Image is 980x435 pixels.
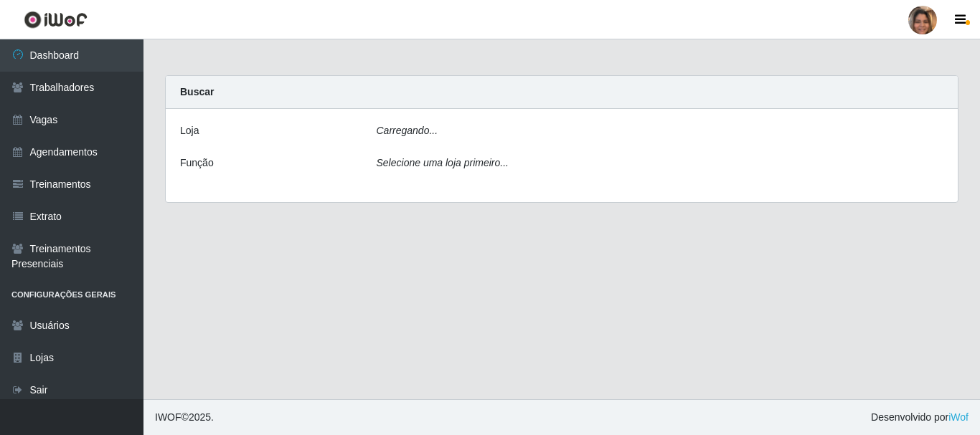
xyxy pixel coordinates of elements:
span: IWOF [155,411,182,423]
span: © 2025 . [155,410,214,425]
img: CoreUI Logo [24,11,88,29]
strong: Buscar [180,86,214,97]
label: Loja [180,123,199,138]
span: Desenvolvido por [871,410,969,425]
i: Selecione uma loja primeiro... [377,157,509,168]
i: Carregando... [377,125,438,136]
a: iWof [948,411,969,423]
label: Função [180,156,214,171]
